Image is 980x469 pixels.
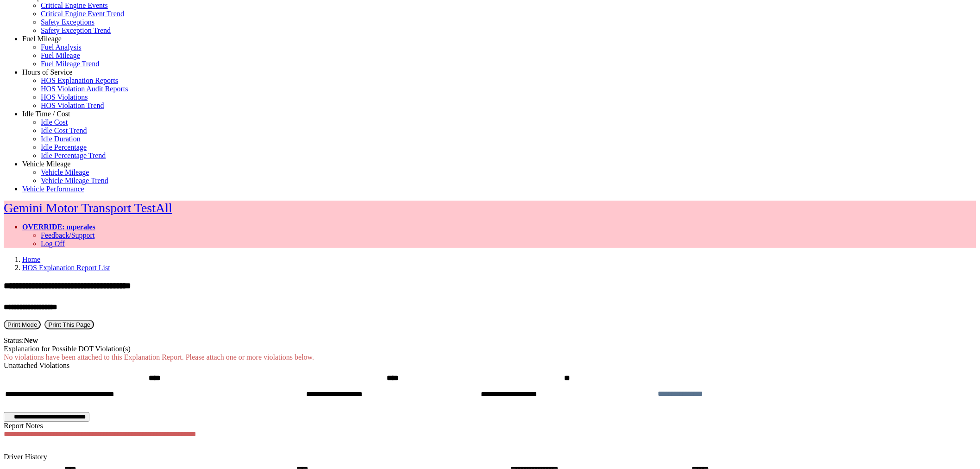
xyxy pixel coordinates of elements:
[41,93,88,101] a: HOS Violations
[22,68,72,76] a: Hours of Service
[41,231,94,239] a: Feedback/Support
[41,10,124,18] a: Critical Engine Event Trend
[4,336,976,345] div: Status:
[41,168,89,176] a: Vehicle Mileage
[41,152,106,159] a: Idle Percentage Trend
[41,177,108,184] a: Vehicle Mileage Trend
[4,345,976,353] div: Explanation for Possible DOT Violation(s)
[22,35,62,43] a: Fuel Mileage
[41,76,118,84] a: HOS Explanation Reports
[41,240,65,247] a: Log Off
[41,143,87,151] a: Idle Percentage
[41,51,80,59] a: Fuel Mileage
[41,118,68,126] a: Idle Cost
[41,101,104,109] a: HOS Violation Trend
[41,85,128,93] a: HOS Violation Audit Reports
[4,453,976,461] div: Driver History
[41,26,111,34] a: Safety Exception Trend
[41,127,87,134] a: Idle Cost Trend
[41,1,108,9] a: Critical Engine Events
[41,43,82,51] a: Fuel Analysis
[22,160,70,168] a: Vehicle Mileage
[24,336,38,344] strong: New
[22,255,40,263] a: Home
[22,264,110,272] a: HOS Explanation Report List
[4,201,172,215] a: Gemini Motor Transport TestAll
[41,18,94,26] a: Safety Exceptions
[4,320,41,330] button: Print Mode
[4,422,976,430] div: Report Notes
[41,60,99,68] a: Fuel Mileage Trend
[44,320,94,330] button: Print This Page
[4,353,314,361] span: No violations have been attached to this Explanation Report. Please attach one or more violations...
[4,361,976,370] div: Unattached Violations
[22,110,70,118] a: Idle Time / Cost
[41,135,81,143] a: Idle Duration
[22,185,84,193] a: Vehicle Performance
[22,223,95,231] a: OVERRIDE: mperales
